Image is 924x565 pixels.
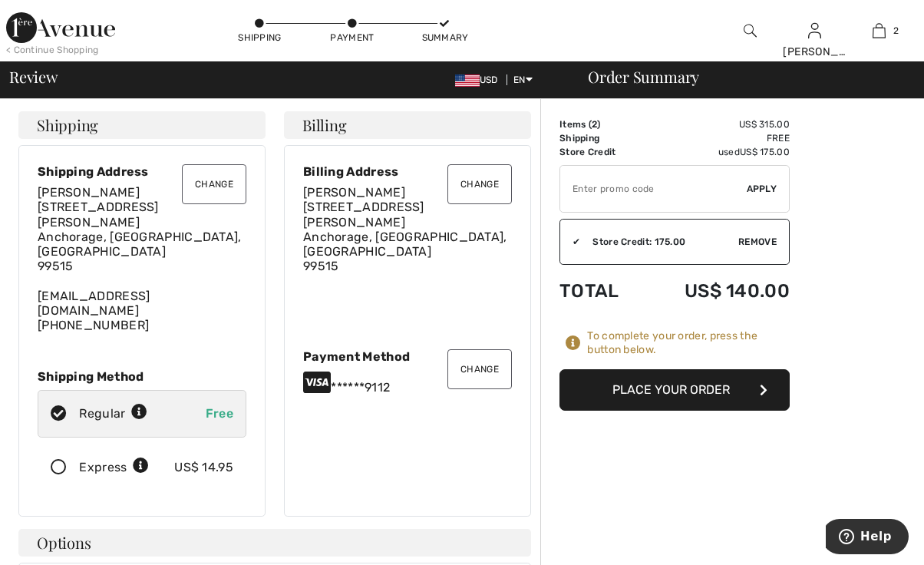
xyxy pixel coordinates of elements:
[560,235,580,249] div: ✔
[38,369,246,384] div: Shipping Method
[513,74,533,85] span: EN
[9,69,58,84] span: Review
[559,369,790,411] button: Place Your Order
[447,164,512,204] button: Change
[329,31,375,45] div: Payment
[783,44,846,60] div: [PERSON_NAME]
[38,164,246,179] div: Shipping Address
[642,145,790,159] td: used
[559,265,642,317] td: Total
[303,185,405,200] span: [PERSON_NAME]
[6,12,115,43] img: 1ère Avenue
[302,117,346,133] span: Billing
[174,458,233,477] div: US$ 14.95
[38,185,246,332] div: [EMAIL_ADDRESS][DOMAIN_NAME] [PHONE_NUMBER]
[587,329,790,357] div: To complete your order, press the button below.
[747,182,777,196] span: Apply
[559,131,642,145] td: Shipping
[808,21,821,40] img: My Info
[303,200,507,273] span: [STREET_ADDRESS][PERSON_NAME] Anchorage, [GEOGRAPHIC_DATA], [GEOGRAPHIC_DATA] 99515
[873,21,886,40] img: My Bag
[560,166,747,212] input: Promo code
[447,349,512,389] button: Change
[6,43,99,57] div: < Continue Shopping
[237,31,283,45] div: Shipping
[569,69,915,84] div: Order Summary
[422,31,468,45] div: Summary
[642,117,790,131] td: US$ 315.00
[303,349,512,364] div: Payment Method
[455,74,504,85] span: USD
[38,185,140,200] span: [PERSON_NAME]
[848,21,911,40] a: 2
[18,529,531,557] h4: Options
[738,235,777,249] span: Remove
[559,117,642,131] td: Items ( )
[744,21,757,40] img: search the website
[826,519,909,557] iframe: Opens a widget where you can find more information
[642,265,790,317] td: US$ 140.00
[559,145,642,159] td: Store Credit
[37,117,98,133] span: Shipping
[455,74,480,87] img: US Dollar
[79,405,147,423] div: Regular
[303,164,512,179] div: Billing Address
[642,131,790,145] td: Free
[38,200,242,273] span: [STREET_ADDRESS][PERSON_NAME] Anchorage, [GEOGRAPHIC_DATA], [GEOGRAPHIC_DATA] 99515
[79,458,149,477] div: Express
[592,119,597,130] span: 2
[206,406,233,421] span: Free
[580,235,738,249] div: Store Credit: 175.00
[893,24,899,38] span: 2
[182,164,246,204] button: Change
[808,23,821,38] a: Sign In
[740,147,790,157] span: US$ 175.00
